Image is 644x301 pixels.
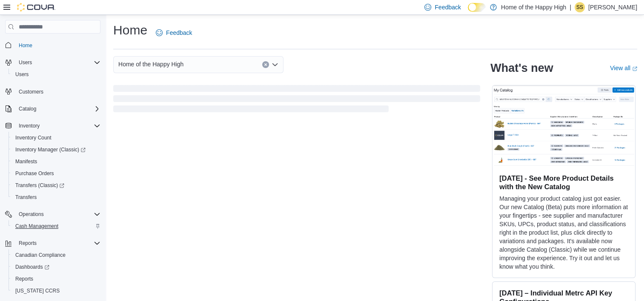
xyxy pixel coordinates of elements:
span: Purchase Orders [15,170,54,177]
span: Inventory [15,121,100,131]
img: Cova [17,3,55,11]
span: Transfers [12,192,100,202]
button: Reports [9,273,104,285]
input: Dark Mode [468,3,486,12]
span: SS [576,2,583,12]
span: Washington CCRS [12,286,100,296]
button: Inventory Count [9,132,104,144]
span: Users [15,57,100,68]
span: Operations [19,211,44,218]
span: Inventory Manager (Classic) [12,145,100,155]
a: Feedback [152,24,195,41]
span: Cash Management [15,223,58,230]
span: Dashboards [15,264,49,270]
a: Inventory Manager (Classic) [9,144,104,156]
div: Shawn Scolack [575,2,585,12]
button: Inventory [2,120,104,132]
span: Inventory Count [12,133,100,143]
span: Reports [15,275,33,282]
a: Transfers (Classic) [9,179,104,191]
span: Users [12,69,100,80]
button: [US_STATE] CCRS [9,285,104,297]
a: Inventory Manager (Classic) [12,145,89,155]
button: Purchase Orders [9,168,104,179]
span: Home of the Happy High [118,59,183,69]
button: Open list of options [272,61,278,68]
a: Dashboards [9,261,104,273]
button: Users [2,57,104,68]
a: Reports [12,274,37,284]
a: Inventory Count [12,133,55,143]
button: Inventory [15,121,43,131]
svg: External link [632,66,637,71]
button: Reports [2,237,104,249]
button: Users [9,68,104,80]
button: Catalog [15,104,40,114]
span: Transfers (Classic) [15,182,64,189]
a: Customers [15,87,47,97]
span: Users [15,71,29,78]
span: Home [15,40,100,50]
span: Home [19,42,32,49]
span: Users [19,59,32,66]
a: Dashboards [12,262,53,272]
span: Customers [15,86,100,97]
button: Transfers [9,191,104,203]
h1: Home [113,22,147,39]
button: Canadian Compliance [9,249,104,261]
button: Operations [15,209,47,219]
span: Canadian Compliance [12,250,100,260]
button: Reports [15,238,40,248]
span: Canadian Compliance [15,252,66,258]
button: Home [2,39,104,51]
span: Catalog [19,105,36,112]
span: Feedback [166,28,192,37]
a: Manifests [12,156,40,167]
span: Reports [12,274,100,284]
h2: What's new [490,61,553,75]
p: Managing your product catalog just got easier. Our new Catalog (Beta) puts more information at yo... [499,194,628,271]
a: Canadian Compliance [12,250,69,260]
span: Dashboards [12,262,100,272]
span: Cash Management [12,221,100,231]
a: Purchase Orders [12,168,57,179]
span: Inventory Count [15,134,52,141]
button: Manifests [9,156,104,168]
span: Manifests [15,158,37,165]
span: Reports [19,240,37,247]
a: [US_STATE] CCRS [12,286,63,296]
button: Customers [2,85,104,98]
span: [US_STATE] CCRS [15,287,60,294]
span: Transfers [15,194,37,201]
a: View allExternal link [610,65,637,71]
a: Cash Management [12,221,62,231]
span: Inventory [19,122,40,129]
span: Feedback [435,3,461,11]
a: Home [15,40,36,51]
a: Users [12,69,32,80]
span: Loading [113,87,480,114]
span: Manifests [12,156,100,167]
p: [PERSON_NAME] [588,2,637,12]
p: | [570,2,571,12]
span: Inventory Manager (Classic) [15,146,86,153]
a: Transfers (Classic) [12,180,68,190]
button: Cash Management [9,220,104,232]
a: Transfers [12,192,40,202]
span: Transfers (Classic) [12,180,100,190]
span: Operations [15,209,100,219]
span: Reports [15,238,100,248]
p: Home of the Happy High [501,2,566,12]
button: Catalog [2,103,104,115]
button: Clear input [262,61,269,68]
span: Customers [19,88,43,95]
button: Users [15,57,35,68]
span: Purchase Orders [12,168,100,179]
button: Operations [2,208,104,220]
span: Catalog [15,104,100,114]
h3: [DATE] - See More Product Details with the New Catalog [499,174,628,191]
